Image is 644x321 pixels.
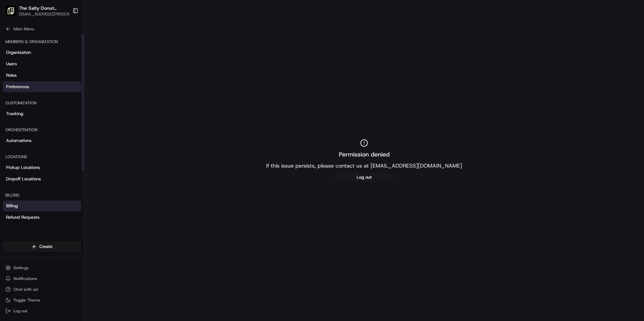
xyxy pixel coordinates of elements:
[3,70,81,81] a: Roles
[6,61,17,67] span: Users
[18,43,111,50] input: Clear
[3,274,81,283] button: Notifications
[57,98,62,104] div: 💻
[7,27,123,38] p: Welcome 👋
[7,64,19,76] img: 1736555255976-a54dd68f-1ca7-489b-9aae-adbdc363a1c4
[6,203,18,209] span: Billing
[64,98,108,104] span: API Documentation
[266,162,462,170] p: If this issue persists, please contact us at [EMAIL_ADDRESS][DOMAIN_NAME]
[3,306,81,316] button: Log out
[3,59,81,69] a: Users
[5,5,16,16] img: The Salty Donut (Wynwood)
[3,263,81,273] button: Settings
[6,84,29,90] span: Preferences
[3,98,81,108] div: Customization
[3,190,81,201] div: Billing
[115,66,123,74] button: Start new chat
[3,81,81,92] a: Preferences
[54,95,111,107] a: 💻API Documentation
[7,7,20,20] img: Nash
[3,285,81,294] button: Chat with us!
[6,176,41,182] span: Dropoff Locations
[13,297,40,303] span: Toggle Theme
[19,5,69,11] button: The Salty Donut ([GEOGRAPHIC_DATA])
[4,95,54,107] a: 📗Knowledge Base
[339,150,390,159] h2: Permission denied
[19,11,76,17] button: [EMAIL_ADDRESS][PERSON_NAME][DOMAIN_NAME]
[6,165,40,171] span: Pickup Locations
[3,135,81,146] a: Automations
[3,24,81,34] button: Main Menu
[3,162,81,173] a: Pickup Locations
[67,114,82,119] span: Pylon
[334,173,394,182] button: Log out
[3,47,81,58] a: Organization
[23,64,110,71] div: Start new chat
[39,244,53,250] span: Create
[3,124,81,135] div: Orchestration
[3,108,81,119] a: Tracking
[7,98,12,104] div: 📗
[47,114,82,119] a: Powered byPylon
[13,287,38,292] span: Chat with us!
[6,138,31,144] span: Automations
[13,98,52,104] span: Knowledge Base
[3,241,81,252] button: Create
[3,151,81,162] div: Locations
[3,295,81,305] button: Toggle Theme
[6,49,31,56] span: Organization
[23,71,85,76] div: We're available if you need us!
[13,265,29,271] span: Settings
[3,3,70,19] button: The Salty Donut (Wynwood)The Salty Donut ([GEOGRAPHIC_DATA])[EMAIL_ADDRESS][PERSON_NAME][DOMAIN_N...
[13,26,34,32] span: Main Menu
[3,212,81,223] a: Refund Requests
[6,214,39,220] span: Refund Requests
[6,111,23,117] span: Tracking
[3,174,81,184] a: Dropoff Locations
[13,308,27,314] span: Log out
[3,36,81,47] div: Members & Organization
[13,276,37,281] span: Notifications
[3,201,81,211] a: Billing
[6,72,17,78] span: Roles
